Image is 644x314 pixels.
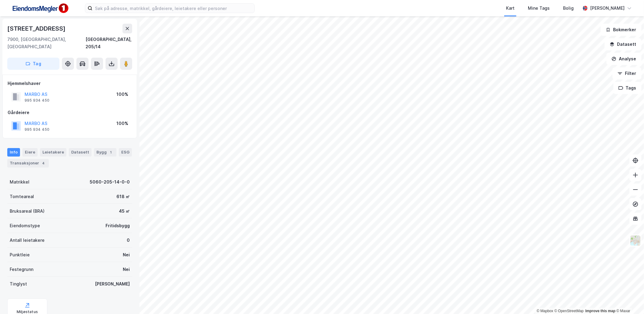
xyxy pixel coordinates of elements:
div: 5060-205-14-0-0 [90,178,130,186]
div: Tinglyst [10,280,27,288]
div: 45 ㎡ [119,208,130,215]
div: Datasett [69,148,92,157]
div: Eiendomstype [10,222,40,229]
button: Tag [7,58,59,70]
div: 4 [40,160,46,166]
div: Eiere [22,148,38,157]
div: [GEOGRAPHIC_DATA], 205/14 [86,36,132,50]
div: Hjemmelshaver [8,80,132,87]
div: Leietakere [40,148,66,157]
div: Mine Tags [528,5,550,12]
div: Antall leietakere [10,237,45,244]
button: Analyse [606,53,642,65]
img: Z [630,235,641,246]
input: Søk på adresse, matrikkel, gårdeiere, leietakere eller personer [92,4,254,13]
div: 1 [108,149,114,155]
div: 100% [116,91,128,98]
div: Info [7,148,20,157]
div: Kart [506,5,515,12]
div: [PERSON_NAME] [590,5,625,12]
img: F4PB6Px+NJ5v8B7XTbfpPpyloAAAAASUVORK5CYII= [10,2,70,15]
div: Nei [123,251,130,258]
div: Nei [123,266,130,273]
div: Kontrollprogram for chat [614,285,644,314]
button: Datasett [605,38,642,50]
div: [STREET_ADDRESS] [7,24,67,33]
div: Punktleie [10,251,30,258]
div: Festegrunn [10,266,33,273]
div: 7900, [GEOGRAPHIC_DATA], [GEOGRAPHIC_DATA] [7,36,86,50]
div: 995 934 450 [25,127,49,132]
div: Tomteareal [10,193,34,200]
div: 995 934 450 [25,98,49,103]
div: Transaksjoner [7,159,49,167]
iframe: Chat Widget [614,285,644,314]
div: [PERSON_NAME] [95,280,130,288]
a: OpenStreetMap [555,309,584,313]
div: 100% [116,120,128,127]
div: Matrikkel [10,178,29,186]
div: Bygg [94,148,116,157]
button: Bokmerker [601,24,642,36]
div: Bruksareal (BRA) [10,208,45,215]
a: Improve this map [585,309,615,313]
div: 0 [127,237,130,244]
div: Bolig [563,5,574,12]
a: Mapbox [537,309,553,313]
button: Filter [612,67,642,79]
div: 618 ㎡ [116,193,130,200]
div: Gårdeiere [8,109,132,116]
div: ESG [119,148,132,157]
div: Fritidsbygg [106,222,130,229]
button: Tags [613,82,642,94]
